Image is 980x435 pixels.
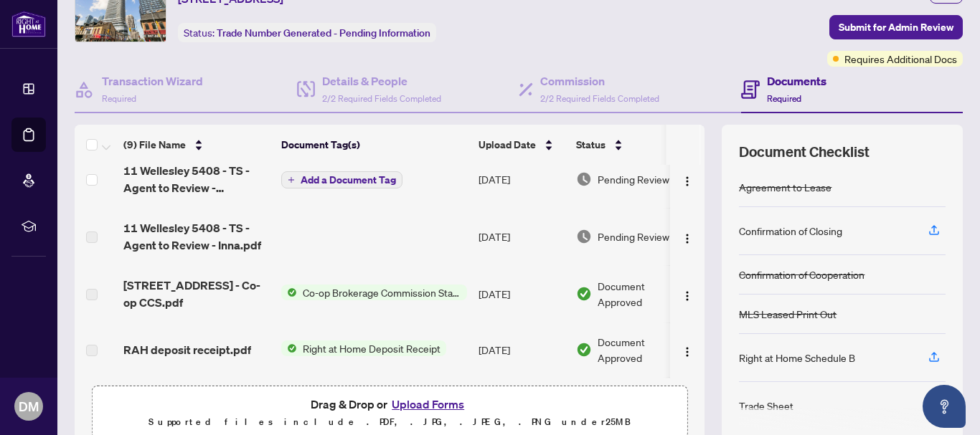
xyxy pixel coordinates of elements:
span: Pending Review [598,171,669,187]
div: Status: [178,23,436,42]
td: [DATE] [473,322,570,377]
div: Confirmation of Cooperation [739,267,864,282]
span: DM [19,396,39,416]
span: Pending Review [598,229,669,244]
span: Submit for Admin Review [839,16,953,39]
img: Logo [682,176,693,187]
span: RAH deposit receipt.pdf [123,341,251,358]
span: Status [576,137,606,153]
th: Upload Date [473,125,570,165]
img: Status Icon [281,340,297,356]
div: Right at Home Schedule B [739,350,855,365]
span: Required [102,93,136,104]
th: Status [570,125,692,165]
span: Document Approved [598,334,687,365]
span: [STREET_ADDRESS] - Co-op CCS.pdf [123,277,270,311]
img: Logo [682,233,693,244]
td: [DATE] [473,265,570,322]
button: Submit for Admin Review [829,15,963,39]
button: Logo [676,168,699,191]
h4: Transaction Wizard [102,72,203,90]
h4: Details & People [322,72,441,90]
span: 11 Wellesley 5408 - TS - Agent to Review - [PERSON_NAME].pdf [123,162,270,196]
img: Logo [682,346,693,358]
div: Confirmation of Closing [739,223,842,239]
td: [DATE] [473,150,570,208]
button: Status IconRight at Home Deposit Receipt [281,340,446,356]
img: Document Status [576,171,592,187]
td: [DATE] [473,377,570,434]
button: Logo [676,338,699,361]
span: (9) File Name [123,137,186,153]
span: Required [767,93,801,104]
span: 11 Wellesley 5408 - TS - Agent to Review - Inna.pdf [123,219,270,254]
span: Document Approved [598,278,687,310]
span: Add a Document Tag [301,175,396,185]
img: logo [11,11,46,37]
h4: Documents [767,72,826,90]
td: [DATE] [473,208,570,265]
span: Drag & Drop or [311,395,468,414]
th: (9) File Name [118,125,275,165]
span: 2/2 Required Fields Completed [322,93,441,104]
span: plus [288,176,295,183]
th: Document Tag(s) [275,125,473,165]
img: Document Status [576,286,592,302]
button: Upload Forms [387,395,468,414]
p: Supported files include .PDF, .JPG, .JPEG, .PNG under 25 MB [101,414,678,431]
div: Trade Sheet [739,398,793,414]
button: Status IconCo-op Brokerage Commission Statement [281,285,467,300]
img: Document Status [576,342,592,358]
span: Document Checklist [739,142,870,162]
span: Right at Home Deposit Receipt [297,340,446,356]
button: Logo [676,282,699,305]
button: Add a Document Tag [281,171,402,189]
div: MLS Leased Print Out [739,306,837,322]
span: Upload Date [479,137,536,153]
span: Requires Additional Docs [844,51,957,67]
img: Status Icon [281,285,297,300]
button: Open asap [923,385,966,428]
span: 2/2 Required Fields Completed [540,93,659,104]
span: Co-op Brokerage Commission Statement [297,285,467,300]
img: Document Status [576,229,592,244]
button: Add a Document Tag [281,171,402,188]
img: Logo [682,290,693,302]
h4: Commission [540,72,659,90]
span: Trade Number Generated - Pending Information [217,27,430,39]
button: Logo [676,225,699,248]
div: Agreement to Lease [739,179,831,195]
